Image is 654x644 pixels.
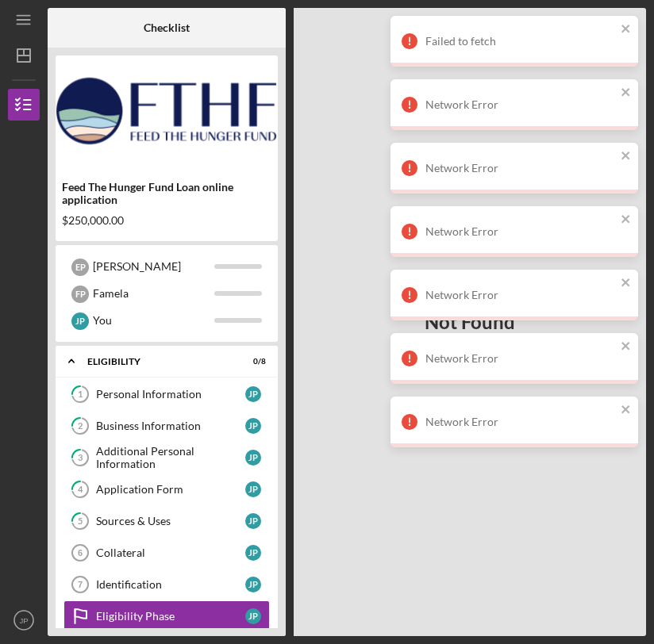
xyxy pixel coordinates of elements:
[87,357,226,366] div: Eligibility
[78,485,83,495] tspan: 4
[245,450,261,466] div: J P
[63,473,270,505] a: 4Application FormJP
[63,378,270,410] a: 1Personal InformationJP
[78,548,83,558] tspan: 6
[621,86,632,101] button: close
[56,63,278,159] img: Product logo
[245,386,261,402] div: J P
[621,149,632,164] button: close
[78,516,83,527] tspan: 5
[621,339,632,355] button: close
[62,214,271,227] div: $250,000.00
[63,410,270,442] a: 2Business InformationJP
[63,505,270,537] a: 5Sources & UsesJP
[63,569,270,600] a: 7IdentificationJP
[245,577,261,592] div: J P
[245,608,261,624] div: J P
[425,162,616,174] div: Network Error
[96,388,245,401] div: Personal Information
[96,445,245,470] div: Additional Personal Information
[425,98,616,111] div: Network Error
[621,403,632,418] button: close
[425,225,616,238] div: Network Error
[621,22,632,37] button: close
[245,481,261,497] div: J P
[8,604,40,636] button: JP
[63,537,270,569] a: 6CollateralJP
[93,280,214,307] div: Famela
[425,352,616,365] div: Network Error
[71,259,89,276] div: E P
[19,616,28,625] text: JP
[62,181,271,206] div: Feed The Hunger Fund Loan online application
[621,276,632,291] button: close
[96,610,245,623] div: Eligibility Phase
[144,21,190,34] b: Checklist
[425,416,616,428] div: Network Error
[245,418,261,434] div: J P
[96,546,245,559] div: Collateral
[71,286,89,303] div: F P
[63,442,270,473] a: 3Additional Personal InformationJP
[96,420,245,432] div: Business Information
[78,389,83,400] tspan: 1
[78,453,83,463] tspan: 3
[621,213,632,228] button: close
[93,307,214,334] div: You
[78,421,83,431] tspan: 2
[93,253,214,280] div: [PERSON_NAME]
[96,578,245,591] div: Identification
[425,35,616,48] div: Failed to fetch
[63,600,270,632] a: Eligibility PhaseJP
[237,357,266,366] div: 0 / 8
[78,580,83,589] tspan: 7
[425,289,616,301] div: Network Error
[245,545,261,561] div: J P
[96,483,245,496] div: Application Form
[96,515,245,527] div: Sources & Uses
[245,513,261,529] div: J P
[71,312,89,330] div: J P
